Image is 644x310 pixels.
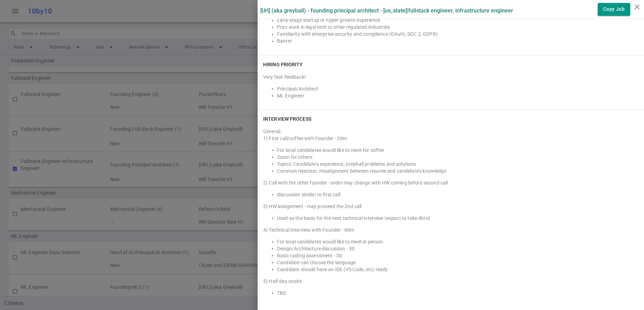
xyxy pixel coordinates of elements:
li: For local candidates would like to meet for coffee [277,146,638,153]
li: Zoom for others [277,153,638,160]
li: Candidate should have an IDE (VS Code, etc) ready [277,266,638,273]
li: Early-stage startup or hyper-growth experience [277,17,638,24]
h6: INTERVIEW PROCESS [263,115,311,122]
div: 3) HW assignment - may proceed the 2nd call [263,203,638,209]
button: Copy Job [598,3,630,16]
li: For local candidates would like to meet in person [277,238,638,245]
h6: HIRING PRIORITY [263,61,303,68]
li: Prior work in legal tech or other regulated industries [277,24,638,31]
li: Familiarity with enterprise security and compliance (OAuth, SOC 2, GDPR) [277,31,638,37]
li: Design/Architecture discussion - 30 [277,245,638,252]
div: 5) Half day onsite [263,277,638,284]
li: Banter [277,37,638,44]
div: 4) Technical Interview with Founder - 60m [263,226,638,233]
li: Topics: Candidate's experience, Greyball problems and solutions [277,160,638,167]
li: Basic coding assessment - 30 [277,252,638,259]
li: Principal/Architect [277,85,638,92]
li: ML Engineer [277,92,638,99]
div: 2) Call with the other founder - order may change with HW coming before second call [263,179,638,186]
i: close [633,3,641,11]
div: 1) First call/coffee with Founder - 30m [263,135,638,141]
li: Used as the basis for the next technical interview (expect to take 4hrs) [277,214,638,221]
div: General: [263,125,638,308]
div: Very fast feedback! [263,73,638,80]
li: TBD [277,289,638,296]
label: [URL] (aka Greyball) - Founding Principal Architect - [US_STATE] | Fullstack Engineer, Infrastruc... [260,7,513,14]
li: Common rejection: misalignment between resume and candidate's knowledge [277,167,638,174]
li: discussion similar to first call [277,191,638,198]
li: Candidate can choose the language [277,259,638,266]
